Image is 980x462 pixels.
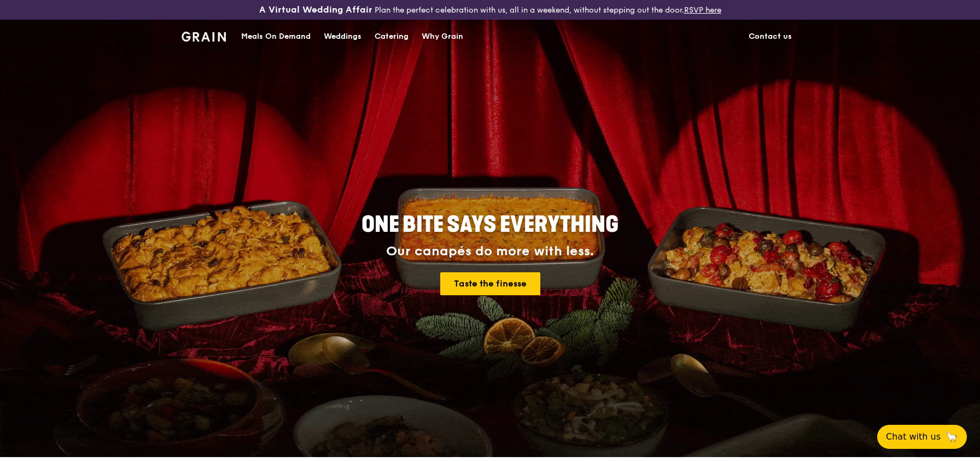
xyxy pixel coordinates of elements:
span: ONE BITE SAYS EVERYTHING [361,212,619,238]
a: Why Grain [415,20,470,53]
div: Weddings [324,20,361,53]
a: GrainGrain [182,19,226,52]
a: RSVP here [684,5,721,15]
button: Chat with us🦙 [877,425,967,449]
div: Meals On Demand [241,20,311,53]
a: Contact us [742,20,798,53]
a: Taste the finesse [440,272,540,295]
div: Plan the perfect celebration with us, all in a weekend, without stepping out the door. [175,4,805,15]
div: Our canapés do more with less. [293,244,687,259]
a: Catering [368,20,415,53]
img: Grain [182,32,226,42]
h3: A Virtual Wedding Affair [259,4,372,15]
span: 🦙 [945,430,958,443]
div: Catering [375,20,409,53]
div: Why Grain [422,20,463,53]
span: Chat with us [886,430,941,443]
a: Weddings [317,20,368,53]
